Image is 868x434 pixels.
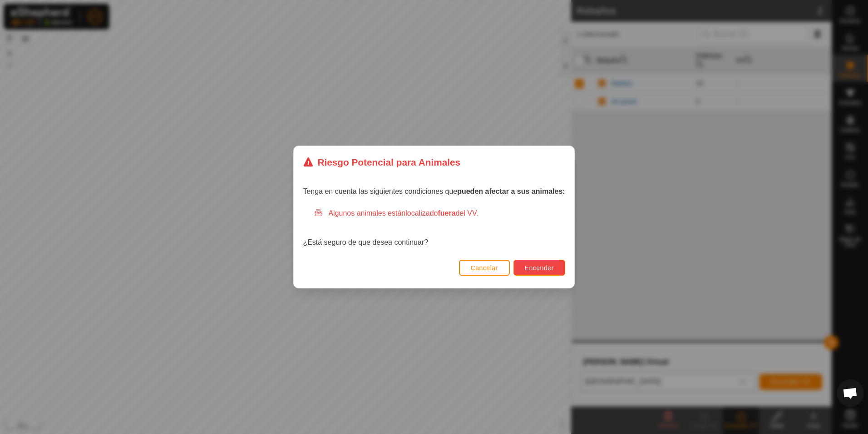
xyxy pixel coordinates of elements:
div: Algunos animales están [314,208,565,219]
button: Encender [513,260,565,276]
div: Riesgo Potencial para Animales [303,155,460,169]
span: Encender [525,264,554,272]
button: Cancelar [459,260,510,276]
div: Chat abierto [837,379,864,407]
span: localizado del VV. [405,209,478,217]
strong: fuera [438,209,455,217]
span: Cancelar [471,264,498,272]
span: Tenga en cuenta las siguientes condiciones que [303,187,565,195]
div: ¿Está seguro de que desea continuar? [303,208,565,248]
strong: pueden afectar a sus animales: [457,187,565,195]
